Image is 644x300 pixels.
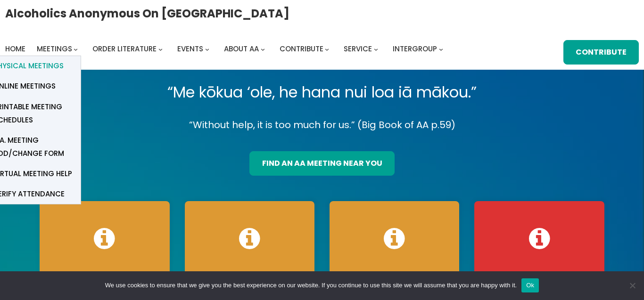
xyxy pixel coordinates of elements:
[249,151,395,176] a: find an aa meeting near you
[205,47,209,51] button: Events submenu
[344,44,372,54] span: Service
[105,281,517,290] span: We use cookies to ensure that we give you the best experience on our website. If you continue to ...
[261,47,265,51] button: About AA submenu
[344,42,372,56] a: Service
[37,42,72,56] a: Meetings
[92,44,157,54] span: Order Literature
[74,47,78,51] button: Meetings submenu
[393,44,437,54] span: Intergroup
[374,47,378,51] button: Service submenu
[177,44,203,54] span: Events
[5,42,446,56] nav: Intergroup
[280,44,323,54] span: Contribute
[280,42,323,56] a: Contribute
[563,40,639,65] a: Contribute
[224,42,259,56] a: About AA
[177,42,203,56] a: Events
[32,117,611,133] p: “Without help, it is too much for us.” (Big Book of AA p.59)
[32,79,611,105] p: “Me kōkua ‘ole, he hana nui loa iā mākou.”
[37,44,72,54] span: Meetings
[627,281,637,290] span: No
[393,42,437,56] a: Intergroup
[224,44,259,54] span: About AA
[439,47,443,51] button: Intergroup submenu
[5,44,25,54] span: Home
[325,47,329,51] button: Contribute submenu
[158,47,163,51] button: Order Literature submenu
[5,3,289,24] a: Alcoholics Anonymous on [GEOGRAPHIC_DATA]
[5,42,25,56] a: Home
[521,278,539,292] button: Ok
